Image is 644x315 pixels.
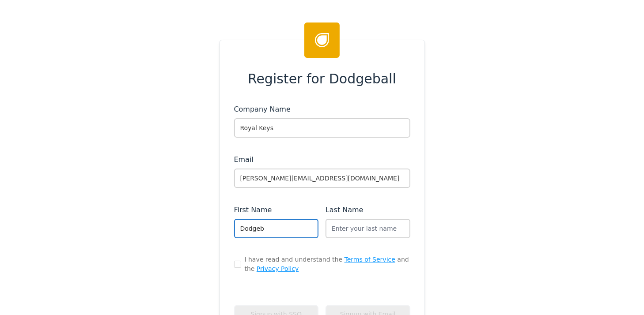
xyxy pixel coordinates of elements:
input: Enter your work email address [234,169,410,188]
span: Last Name [326,206,364,214]
input: Enter your company name [234,118,410,138]
input: Enter your last name [326,219,410,238]
span: I have read and understand the and the [245,255,410,274]
a: Privacy Policy [257,265,299,272]
span: Company Name [234,105,291,113]
input: Enter your first name [234,219,319,238]
span: First Name [234,206,272,214]
a: Terms of Service [345,256,395,263]
span: Register for Dodgeball [248,69,396,89]
span: Email [234,155,254,164]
